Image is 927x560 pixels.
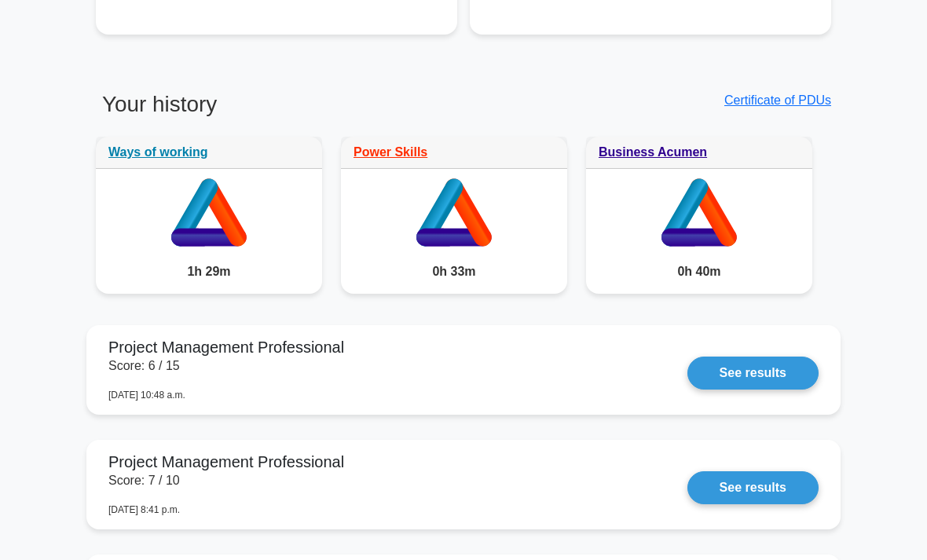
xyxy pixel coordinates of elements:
div: 0h 40m [586,250,812,294]
a: See results [687,471,819,504]
a: Business Acumen [599,145,707,159]
a: Certificate of PDUs [724,93,831,107]
a: Ways of working [108,145,208,159]
a: Power Skills [354,145,427,159]
h3: Your history [96,91,454,130]
div: 0h 33m [341,250,567,294]
a: See results [687,357,819,390]
div: 1h 29m [96,250,322,294]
